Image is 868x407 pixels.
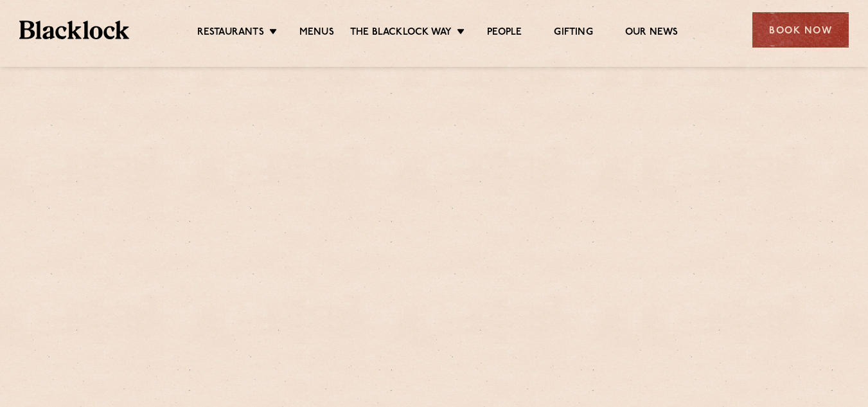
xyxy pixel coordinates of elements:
a: People [487,26,522,41]
a: Menus [299,26,334,41]
img: BL_Textured_Logo-footer-cropped.svg [19,21,129,39]
a: Gifting [554,26,592,41]
a: The Blacklock Way [350,26,452,41]
a: Restaurants [197,26,264,41]
div: Book Now [752,12,849,48]
a: Our News [625,26,678,41]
